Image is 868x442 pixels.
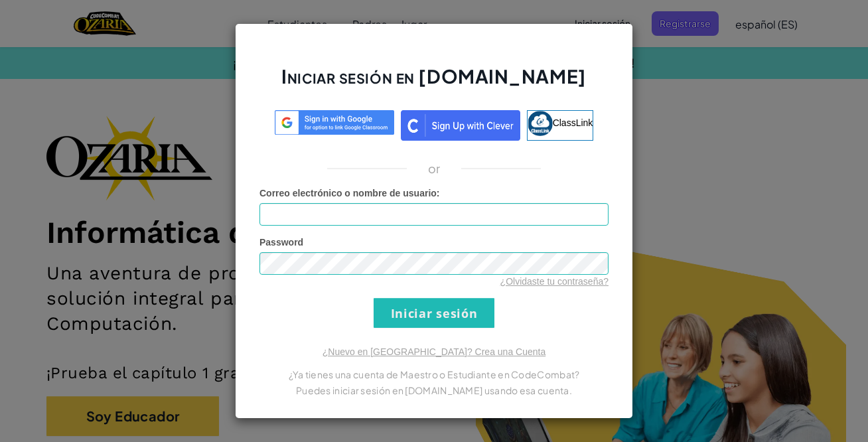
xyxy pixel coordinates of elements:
[374,298,494,328] input: Iniciar sesión
[323,346,545,357] a: ¿Nuevo en [GEOGRAPHIC_DATA]? Crea una Cuenta
[259,366,609,382] p: ¿Ya tienes una cuenta de Maestro o Estudiante en CodeCombat?
[553,117,593,128] span: ClassLink
[259,382,609,398] p: Puedes iniciar sesión en [DOMAIN_NAME] usando esa cuenta.
[259,186,440,200] label: :
[500,276,609,287] a: ¿Olvidaste tu contraseña?
[428,161,441,177] p: or
[401,110,520,141] img: clever_sso_button@2x.png
[259,188,437,198] span: Correo electrónico o nombre de usuario
[528,111,553,136] img: classlink-logo-small.png
[259,237,303,248] span: Password
[259,64,609,102] h2: Iniciar sesión en [DOMAIN_NAME]
[275,110,394,135] img: log-in-google-sso.svg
